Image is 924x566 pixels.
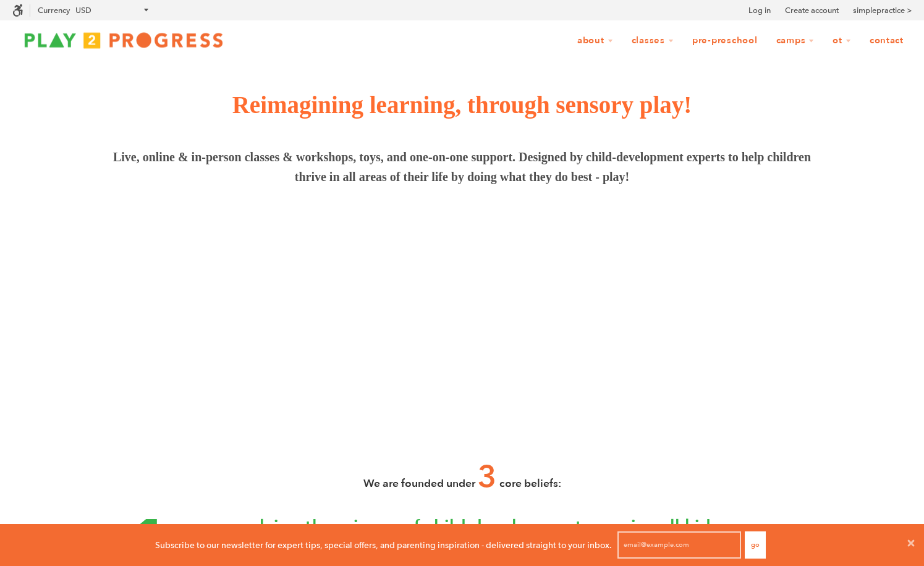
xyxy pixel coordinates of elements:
[862,29,912,53] a: Contact
[684,29,766,53] a: Pre-Preschool
[105,300,819,343] span: From pregnancy through preschool and beyond, we're a comprehensive resource for parents and famil...
[232,91,692,118] span: Reimagining learning, through sensory play!
[785,4,839,17] a: Create account
[110,147,815,187] span: Live, online & in-person classes & workshops, toys, and one-on-one support. Designed by child-dev...
[569,29,621,53] a: About
[38,6,70,15] label: Currency
[155,538,612,552] p: Subscribe to our newsletter for expert tips, special offers, and parenting inspiration - delivere...
[853,4,912,17] a: simplepractice >
[110,455,815,499] h3: We are founded under core beliefs:
[478,456,497,498] span: 3
[745,531,766,559] button: Go
[768,29,823,53] a: Camps
[748,4,771,17] a: Log in
[617,531,741,559] input: email@example.com
[12,28,235,53] img: Play2Progress logo
[624,29,682,53] a: Classes
[824,29,859,53] a: OT
[227,517,815,555] h3: applying the science of child development can give all kids a boost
